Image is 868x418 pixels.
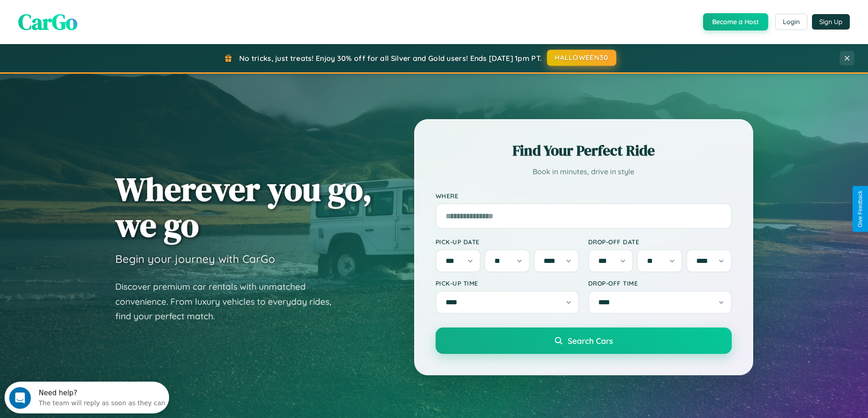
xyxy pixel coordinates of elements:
[436,279,579,287] label: Pick-up Time
[115,171,372,243] h1: Wherever you go, we go
[9,387,31,409] iframe: Intercom live chat
[18,7,77,37] span: CarGo
[436,192,732,200] label: Where
[115,279,343,324] p: Discover premium car rentals with unmatched convenience. From luxury vehicles to everyday rides, ...
[703,13,768,30] button: Become a Host
[239,54,542,63] span: No tricks, just treats! Enjoy 30% off for all Silver and Gold users! Ends [DATE] 1pm PT.
[775,14,807,30] button: Login
[812,14,850,30] button: Sign Up
[115,252,275,266] h3: Begin your journey with CarGo
[436,141,732,161] h2: Find Your Perfect Ride
[436,238,579,246] label: Pick-up Date
[436,165,732,178] p: Book in minutes, drive in style
[5,382,169,413] iframe: Intercom live chat discovery launcher
[568,336,613,346] span: Search Cars
[857,191,863,227] div: Give Feedback
[34,15,161,25] div: The team will reply as soon as they can
[588,279,732,287] label: Drop-off Time
[588,238,732,246] label: Drop-off Date
[4,4,169,29] div: Open Intercom Messenger
[547,50,616,66] button: HALLOWEEN30
[436,327,732,354] button: Search Cars
[34,8,161,15] div: Need help?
